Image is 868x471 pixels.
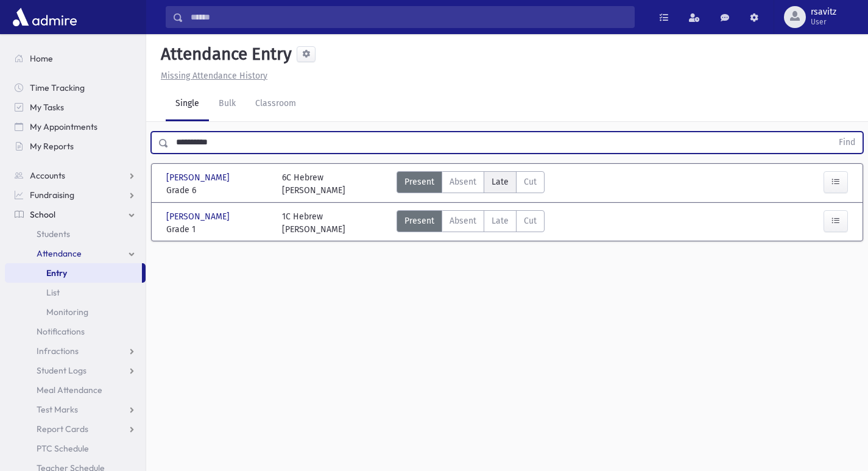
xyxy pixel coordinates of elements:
span: List [46,287,60,298]
a: Classroom [245,87,306,121]
span: Time Tracking [30,82,85,93]
span: Meal Attendance [37,384,102,395]
a: Student Logs [5,361,146,380]
span: School [30,209,55,220]
a: Accounts [5,166,146,185]
span: Student Logs [37,365,86,376]
a: Entry [5,263,142,283]
span: Absent [450,175,476,188]
a: My Reports [5,136,146,156]
a: Bulk [209,87,245,121]
u: Missing Attendance History [161,71,267,81]
span: Grade 1 [166,223,270,236]
a: My Tasks [5,97,146,117]
span: PTC Schedule [37,443,89,454]
a: Fundraising [5,185,146,205]
span: Cut [524,175,537,188]
a: Time Tracking [5,78,146,97]
a: Students [5,224,146,244]
span: [PERSON_NAME] [166,171,232,184]
span: Attendance [37,248,82,259]
span: Monitoring [46,306,88,317]
span: My Reports [30,141,74,152]
input: Search [183,6,634,28]
a: Meal Attendance [5,380,146,400]
span: Home [30,53,53,64]
div: 1C Hebrew [PERSON_NAME] [282,210,345,236]
a: School [5,205,146,224]
span: Grade 6 [166,184,270,197]
a: Monitoring [5,302,146,322]
span: [PERSON_NAME] [166,210,232,223]
h5: Attendance Entry [156,44,292,65]
span: Cut [524,214,537,227]
img: AdmirePro [10,5,80,29]
button: Find [831,132,863,153]
a: Test Marks [5,400,146,419]
span: Students [37,228,70,239]
a: Infractions [5,341,146,361]
a: Single [166,87,209,121]
a: PTC Schedule [5,439,146,458]
span: My Appointments [30,121,97,132]
span: Absent [450,214,476,227]
a: Notifications [5,322,146,341]
div: 6C Hebrew [PERSON_NAME] [282,171,345,197]
div: AttTypes [397,171,545,197]
span: Infractions [37,345,79,356]
span: rsavitz [811,7,836,17]
span: Fundraising [30,189,74,200]
a: My Appointments [5,117,146,136]
span: Present [404,214,434,227]
span: Present [404,175,434,188]
a: List [5,283,146,302]
a: Attendance [5,244,146,263]
a: Home [5,49,146,68]
span: User [811,17,836,27]
span: Accounts [30,170,65,181]
span: Late [492,175,509,188]
span: Late [492,214,509,227]
span: Entry [46,267,67,278]
span: Test Marks [37,404,78,415]
span: Report Cards [37,423,88,434]
a: Missing Attendance History [156,71,267,81]
span: My Tasks [30,102,64,113]
a: Report Cards [5,419,146,439]
span: Notifications [37,326,85,337]
div: AttTypes [397,210,545,236]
